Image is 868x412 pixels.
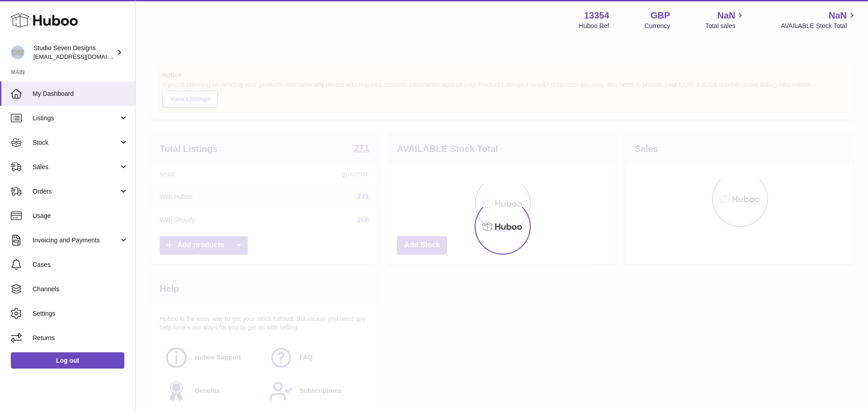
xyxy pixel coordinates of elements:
[33,212,128,220] span: Usage
[829,9,847,22] span: NaN
[645,22,670,30] div: Currency
[584,9,609,22] strong: 13354
[579,22,609,30] div: Huboo Ref
[33,138,119,147] span: Stock
[651,9,670,22] strong: GBP
[11,352,124,369] a: Log out
[33,114,119,123] span: Listings
[781,22,857,30] span: AVAILABLE Stock Total
[33,236,119,245] span: Invoicing and Payments
[33,260,128,269] span: Cases
[33,163,119,171] span: Sales
[11,46,24,59] img: internalAdmin-13354@internal.huboo.com
[33,90,128,98] span: My Dashboard
[781,9,857,30] a: NaN AVAILABLE Stock Total
[705,22,745,30] span: Total sales
[33,309,128,318] span: Settings
[33,44,115,61] div: Studio Seven Designs
[717,9,735,22] span: NaN
[33,187,119,196] span: Orders
[33,285,128,294] span: Channels
[33,334,128,342] span: Returns
[705,9,745,30] a: NaN Total sales
[33,53,133,60] span: [EMAIL_ADDRESS][DOMAIN_NAME]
